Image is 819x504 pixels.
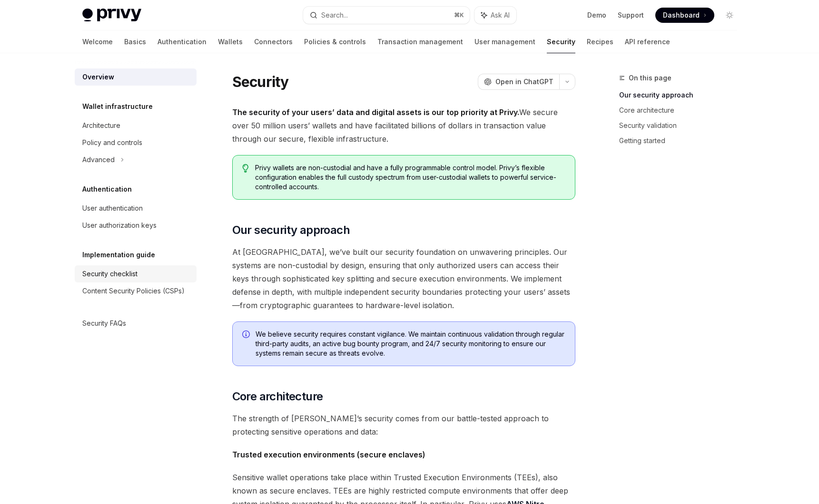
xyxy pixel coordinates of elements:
a: Transaction management [377,30,463,53]
button: Search...⌘K [303,7,470,24]
a: Overview [75,68,197,86]
strong: Trusted execution environments (secure enclaves) [232,450,425,459]
a: User authorization keys [75,217,197,234]
a: Security validation [619,118,745,133]
a: Support [618,10,644,20]
span: The strength of [PERSON_NAME]’s security comes from our battle-tested approach to protecting sens... [232,412,575,438]
div: Security checklist [82,268,138,280]
div: Search... [321,10,348,21]
h5: Authentication [82,184,132,195]
a: Content Security Policies (CSPs) [75,282,197,300]
a: Authentication [158,30,207,53]
a: Wallets [218,30,243,53]
img: light logo [82,9,141,22]
span: Ask AI [491,10,510,20]
a: Policies & controls [304,30,366,53]
a: Security FAQs [75,315,197,332]
span: On this page [629,72,671,84]
a: Basics [124,30,146,53]
strong: The security of your users’ data and digital assets is our top priority at Privy. [232,107,519,117]
a: Connectors [254,30,293,53]
a: Getting started [619,133,745,148]
span: Dashboard [663,10,700,20]
span: ⌘ K [454,11,464,19]
div: Security FAQs [82,318,126,329]
span: We believe security requires constant vigilance. We maintain continuous validation through regula... [256,330,565,358]
svg: Tip [242,164,249,173]
a: Welcome [82,30,113,53]
a: Security checklist [75,265,197,282]
a: User management [474,30,535,53]
svg: Info [242,330,252,340]
div: Architecture [82,120,120,131]
a: Security [547,30,575,53]
button: Toggle dark mode [722,8,737,23]
h5: Implementation guide [82,249,155,261]
button: Ask AI [474,7,516,24]
h5: Wallet infrastructure [82,101,153,112]
div: Content Security Policies (CSPs) [82,285,185,297]
h1: Security [232,73,289,90]
span: Privy wallets are non-custodial and have a fully programmable control model. Privy’s flexible con... [255,163,565,192]
div: User authentication [82,203,143,214]
div: Overview [82,71,114,83]
a: Core architecture [619,103,745,118]
a: Our security approach [619,87,745,103]
a: Architecture [75,117,197,134]
a: API reference [625,30,670,53]
div: Policy and controls [82,137,142,148]
a: Policy and controls [75,134,197,151]
div: Advanced [82,154,115,165]
span: Our security approach [232,223,350,238]
a: Dashboard [655,8,714,23]
span: Open in ChatGPT [495,77,553,87]
span: Core architecture [232,389,323,404]
span: At [GEOGRAPHIC_DATA], we’ve built our security foundation on unwavering principles. Our systems a... [232,245,575,312]
a: Demo [587,10,606,20]
span: We secure over 50 million users’ wallets and have facilitated billions of dollars in transaction ... [232,106,575,145]
div: User authorization keys [82,220,157,231]
a: User authentication [75,200,197,217]
button: Open in ChatGPT [478,74,559,90]
a: Recipes [587,30,613,53]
